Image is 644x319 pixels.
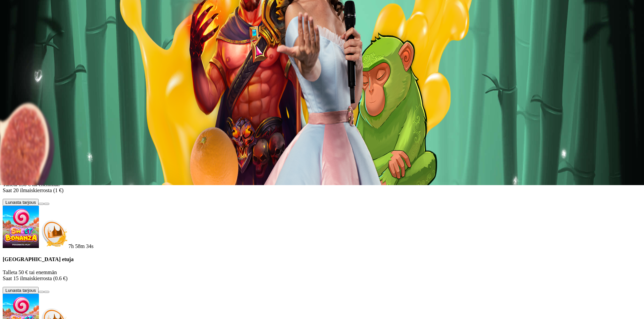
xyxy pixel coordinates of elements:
[44,291,49,293] button: info
[3,256,641,262] h4: [GEOGRAPHIC_DATA] etuja
[3,206,39,248] img: Sweet Bonanza
[5,200,36,205] span: Lunasta tarjous
[3,199,39,206] button: Lunasta tarjous
[3,181,641,193] p: Talleta 150 € tai enemmän Saat 20 ilmaiskierrosta (1 €)
[3,287,39,294] button: Lunasta tarjous
[68,243,94,249] span: countdown
[39,219,68,248] img: Deposit bonus icon
[5,288,36,293] span: Lunasta tarjous
[3,269,641,282] p: Talleta 50 € tai enemmän Saat 15 ilmaiskierrosta (0.6 €)
[44,203,49,205] button: info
